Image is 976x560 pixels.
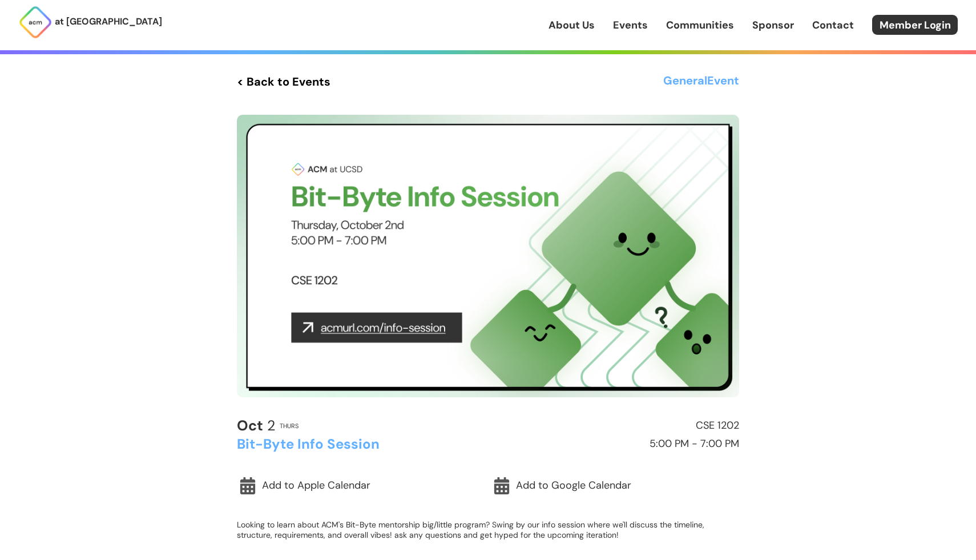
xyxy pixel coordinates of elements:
[812,18,854,33] a: Contact
[237,416,263,435] b: Oct
[18,5,53,39] img: ACM Logo
[237,71,330,92] a: < Back to Events
[613,18,648,33] a: Events
[237,437,483,452] h2: Bit-Byte Info Session
[18,5,162,39] a: at [GEOGRAPHIC_DATA]
[237,473,485,499] a: Add to Apple Calendar
[752,18,794,33] a: Sponsor
[872,15,958,35] a: Member Login
[493,438,739,450] h2: 5:00 PM - 7:00 PM
[549,18,595,33] a: About Us
[493,420,739,432] h2: CSE 1202
[237,519,739,540] p: Looking to learn about ACM's Bit-Byte mentorship big/little program? Swing by our info session wh...
[280,422,299,429] h2: Thurs
[663,71,739,92] h3: General Event
[237,115,739,397] img: Event Cover Photo
[237,418,275,434] h2: 2
[491,473,739,499] a: Add to Google Calendar
[55,14,162,29] p: at [GEOGRAPHIC_DATA]
[666,18,734,33] a: Communities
